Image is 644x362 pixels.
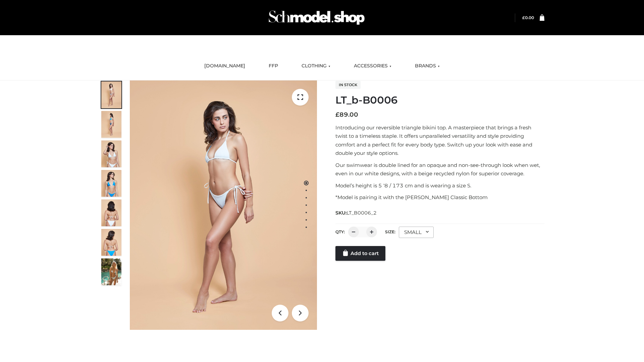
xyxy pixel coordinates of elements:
[385,229,395,234] label: Size:
[266,4,367,31] img: Schmodel Admin 964
[335,229,345,234] label: QTY:
[199,59,250,73] a: [DOMAIN_NAME]
[335,111,339,118] span: £
[101,229,121,256] img: ArielClassicBikiniTop_CloudNine_AzureSky_OW114ECO_8-scaled.jpg
[101,111,121,138] img: ArielClassicBikiniTop_CloudNine_AzureSky_OW114ECO_2-scaled.jpg
[335,123,544,158] p: Introducing our reversible triangle bikini top. A masterpiece that brings a fresh twist to a time...
[335,193,544,202] p: *Model is pairing it with the [PERSON_NAME] Classic Bottom
[264,59,283,73] a: FFP
[101,81,121,108] img: ArielClassicBikiniTop_CloudNine_AzureSky_OW114ECO_1-scaled.jpg
[130,80,317,330] img: LT_b-B0006
[335,246,385,261] a: Add to cart
[335,209,377,217] span: SKU:
[101,258,121,285] img: Arieltop_CloudNine_AzureSky2.jpg
[101,140,121,167] img: ArielClassicBikiniTop_CloudNine_AzureSky_OW114ECO_3-scaled.jpg
[335,94,544,106] h1: LT_b-B0006
[349,59,396,73] a: ACCESSORIES
[399,227,434,238] div: SMALL
[335,81,361,89] span: In stock
[335,181,544,190] p: Model’s height is 5 ‘8 / 173 cm and is wearing a size S.
[335,111,358,118] bdi: 89.00
[101,199,121,226] img: ArielClassicBikiniTop_CloudNine_AzureSky_OW114ECO_7-scaled.jpg
[522,15,525,20] span: £
[522,15,534,20] bdi: 0.00
[297,59,335,73] a: CLOTHING
[346,210,377,216] span: LT_B0006_2
[410,59,445,73] a: BRANDS
[335,161,544,178] p: Our swimwear is double lined for an opaque and non-see-through look when wet, even in our white d...
[522,15,534,20] a: £0.00
[101,170,121,197] img: ArielClassicBikiniTop_CloudNine_AzureSky_OW114ECO_4-scaled.jpg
